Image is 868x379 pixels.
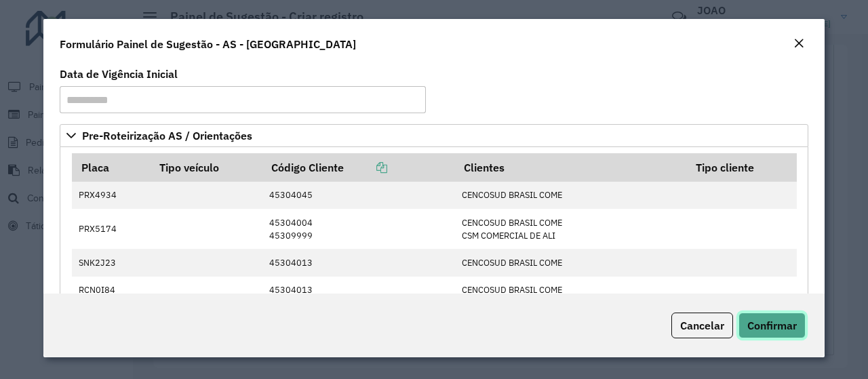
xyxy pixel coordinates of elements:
[82,130,252,141] span: Pre-Roteirização AS / Orientações
[72,153,151,182] th: Placa
[747,319,797,332] span: Confirmar
[72,277,151,304] td: RCN0I84
[454,182,686,209] td: CENCOSUD BRASIL COME
[738,313,806,338] button: Confirmar
[344,161,387,174] a: Copiar
[60,124,808,147] a: Pre-Roteirização AS / Orientações
[72,209,151,249] td: PRX5174
[454,153,686,182] th: Clientes
[150,153,262,182] th: Tipo veículo
[680,319,724,332] span: Cancelar
[686,153,796,182] th: Tipo cliente
[262,249,454,276] td: 45304013
[454,277,686,304] td: CENCOSUD BRASIL COME
[793,38,804,49] em: Fechar
[72,249,151,276] td: SNK2J23
[454,249,686,276] td: CENCOSUD BRASIL COME
[60,66,178,82] label: Data de Vigência Inicial
[72,182,151,209] td: PRX4934
[671,313,733,338] button: Cancelar
[262,153,454,182] th: Código Cliente
[262,209,454,249] td: 45304004 45309999
[789,35,808,53] button: Close
[454,209,686,249] td: CENCOSUD BRASIL COME CSM COMERCIAL DE ALI
[262,182,454,209] td: 45304045
[262,277,454,304] td: 45304013
[60,36,356,52] h4: Formulário Painel de Sugestão - AS - [GEOGRAPHIC_DATA]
